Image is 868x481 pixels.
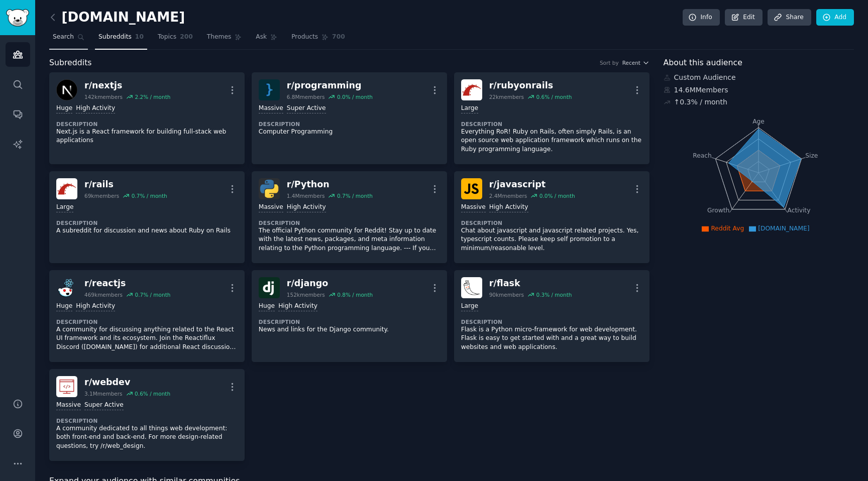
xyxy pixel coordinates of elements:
[693,152,712,159] tspan: Reach
[489,93,524,100] div: 22k members
[664,72,854,83] div: Custom Audience
[287,277,373,290] div: r/ django
[56,79,77,100] img: nextjs
[489,178,575,191] div: r/ javascript
[287,104,326,113] div: Super Active
[56,417,238,424] dt: Description
[135,291,170,298] div: 0.7 % / month
[287,192,325,199] div: 1.4M members
[259,277,280,298] img: django
[461,79,482,100] img: rubyonrails
[489,79,572,92] div: r/ rubyonrails
[539,192,575,199] div: 0.0 % / month
[287,203,326,212] div: High Activity
[711,225,744,232] span: Reddit Avg
[489,192,527,199] div: 2.4M members
[49,57,92,69] span: Subreddits
[489,277,572,290] div: r/ flask
[707,207,729,214] tspan: Growth
[49,171,245,263] a: railsr/rails69kmembers0.7% / monthLargeDescriptionA subreddit for discussion and news about Ruby ...
[56,302,72,311] div: Huge
[49,369,245,461] a: webdevr/webdev3.1Mmembers0.6% / monthMassiveSuper ActiveDescriptionA community dedicated to all t...
[84,291,123,298] div: 469k members
[768,9,811,26] a: Share
[84,192,119,199] div: 69k members
[49,10,185,26] h2: [DOMAIN_NAME]
[252,72,447,164] a: programmingr/programming6.8Mmembers0.0% / monthMassiveSuper ActiveDescriptionComputer Programming
[56,325,238,352] p: A community for discussing anything related to the React UI framework and its ecosystem. Join the...
[154,29,196,50] a: Topics200
[787,207,810,214] tspan: Activity
[49,72,245,164] a: nextjsr/nextjs142kmembers2.2% / monthHugeHigh ActivityDescriptionNext.js is a React framework for...
[84,390,123,397] div: 3.1M members
[337,192,373,199] div: 0.7 % / month
[461,128,642,154] p: Everything RoR! Ruby on Rails, often simply Rails, is an open source web application framework wh...
[56,424,238,451] p: A community dedicated to all things web development: both front-end and back-end. For more design...
[259,104,283,113] div: Massive
[84,178,167,191] div: r/ rails
[252,270,447,362] a: djangor/django152kmembers0.8% / monthHugeHigh ActivityDescriptionNews and links for the Django co...
[600,59,619,66] div: Sort by
[461,277,482,298] img: flask
[259,325,440,334] p: News and links for the Django community.
[56,277,77,298] img: reactjs
[259,226,440,253] p: The official Python community for Reddit! Stay up to date with the latest news, packages, and met...
[461,104,478,113] div: Large
[805,152,818,159] tspan: Size
[256,33,267,42] span: Ask
[752,118,765,125] tspan: Age
[461,203,486,212] div: Massive
[287,93,325,100] div: 6.8M members
[56,203,73,212] div: Large
[84,401,124,410] div: Super Active
[76,302,115,311] div: High Activity
[683,9,720,26] a: Info
[454,171,649,263] a: javascriptr/javascript2.4Mmembers0.0% / monthMassiveHigh ActivityDescriptionChat about javascript...
[252,29,281,50] a: Ask
[259,302,275,311] div: Huge
[461,178,482,199] img: javascript
[664,85,854,95] div: 14.6M Members
[53,33,74,42] span: Search
[56,128,238,145] p: Next.js is a React framework for building full-stack web applications
[49,270,245,362] a: reactjsr/reactjs469kmembers0.7% / monthHugeHigh ActivityDescriptionA community for discussing any...
[259,318,440,325] dt: Description
[461,302,478,311] div: Large
[287,178,373,191] div: r/ Python
[259,219,440,226] dt: Description
[6,9,29,27] img: GummySearch logo
[622,59,640,66] span: Recent
[56,401,81,410] div: Massive
[84,277,170,290] div: r/ reactjs
[461,318,642,325] dt: Description
[816,9,854,26] a: Add
[56,376,77,397] img: webdev
[259,203,283,212] div: Massive
[135,33,144,42] span: 10
[56,121,238,128] dt: Description
[135,390,170,397] div: 0.6 % / month
[287,79,373,92] div: r/ programming
[132,192,167,199] div: 0.7 % / month
[84,376,170,389] div: r/ webdev
[536,291,572,298] div: 0.3 % / month
[489,291,524,298] div: 90k members
[158,33,176,42] span: Topics
[49,29,88,50] a: Search
[536,93,572,100] div: 0.6 % / month
[674,97,727,107] div: ↑ 0.3 % / month
[56,226,238,235] p: A subreddit for discussion and news about Ruby on Rails
[622,59,649,66] button: Recent
[461,325,642,352] p: Flask is a Python micro-framework for web development. Flask is easy to get started with and a gr...
[288,29,348,50] a: Products700
[207,33,232,42] span: Themes
[76,104,115,113] div: High Activity
[84,79,170,92] div: r/ nextjs
[278,302,317,311] div: High Activity
[84,93,123,100] div: 142k members
[454,270,649,362] a: flaskr/flask90kmembers0.3% / monthLargeDescriptionFlask is a Python micro-framework for web devel...
[259,178,280,199] img: Python
[337,93,373,100] div: 0.0 % / month
[56,219,238,226] dt: Description
[203,29,246,50] a: Themes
